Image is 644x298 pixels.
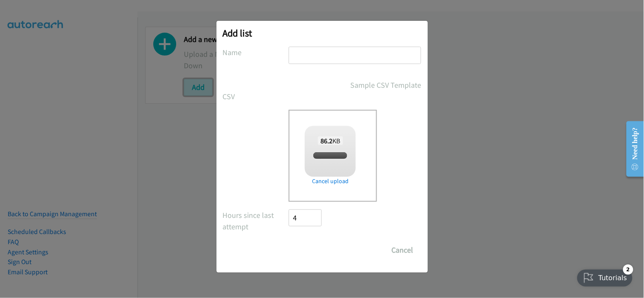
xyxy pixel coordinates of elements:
iframe: Resource Center [620,115,644,183]
label: CSV [223,91,289,102]
iframe: Checklist [572,261,638,292]
span: split_13.csv [315,152,346,160]
a: Cancel upload [305,177,356,186]
strong: 86.2 [321,136,332,145]
label: Hours since last attempt [223,209,289,232]
span: KB [318,136,343,145]
a: Sample CSV Template [351,79,422,91]
button: Cancel [384,242,422,259]
label: Name [223,47,289,58]
h2: Add list [223,27,422,39]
